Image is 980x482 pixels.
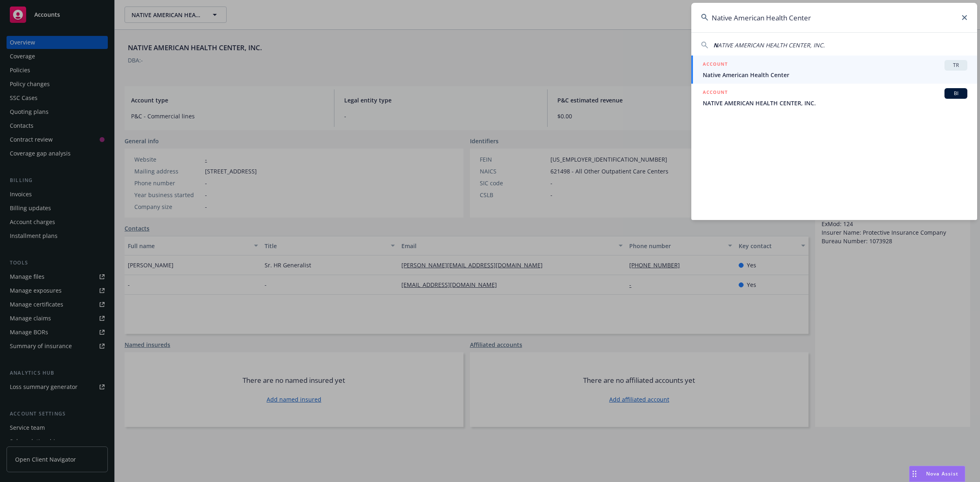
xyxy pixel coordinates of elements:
[691,3,977,32] input: Search...
[691,84,977,112] a: ACCOUNTBINATIVE AMERICAN HEALTH CENTER, INC.
[948,90,964,97] span: BI
[713,41,718,49] span: N
[948,62,964,69] span: TR
[691,56,977,84] a: ACCOUNTTRNative American Health Center
[909,466,920,482] div: Drag to move
[703,88,728,98] h5: ACCOUNT
[703,60,728,70] h5: ACCOUNT
[703,99,967,107] span: NATIVE AMERICAN HEALTH CENTER, INC.
[926,470,958,477] span: Nova Assist
[718,41,825,49] span: ATIVE AMERICAN HEALTH CENTER, INC.
[703,71,967,79] span: Native American Health Center
[909,466,965,482] button: Nova Assist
